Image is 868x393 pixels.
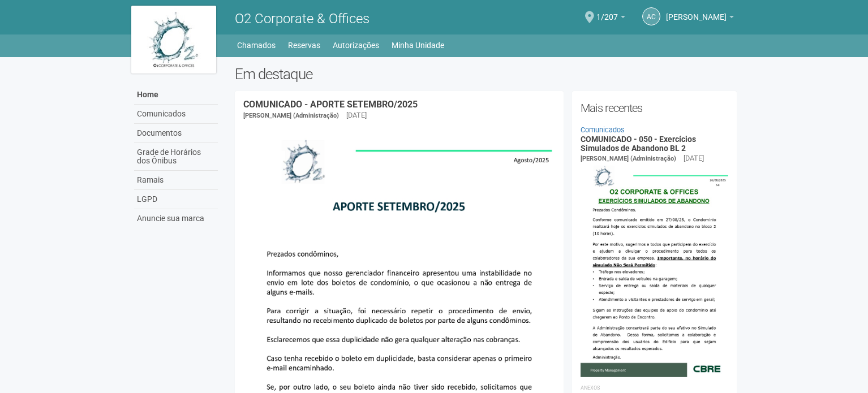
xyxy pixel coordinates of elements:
[642,7,660,25] a: AC
[581,164,728,377] img: COMUNICADO%20-%20050%20-%20Exerc%C3%ADcios%20Simulados%20de%20Abandono%20BL%202.jpg
[131,6,216,74] img: logo.jpg
[684,153,704,163] div: [DATE]
[666,2,727,21] span: Andréa Cunha
[134,105,218,124] a: Comunicados
[243,99,418,110] a: COMUNICADO - APORTE SETEMBRO/2025
[666,14,734,23] a: [PERSON_NAME]
[235,11,369,27] span: O2 Corporate & Offices
[346,110,367,120] div: [DATE]
[237,37,276,53] a: Chamados
[134,171,218,190] a: Ramais
[596,2,618,21] span: 1/207
[134,85,218,105] a: Home
[134,209,218,228] a: Anuncie sua marca
[243,112,339,119] span: [PERSON_NAME] (Administração)
[288,37,320,53] a: Reservas
[333,37,379,53] a: Autorizações
[581,383,728,393] li: Anexos
[581,155,676,162] span: [PERSON_NAME] (Administração)
[581,126,625,134] a: Comunicados
[134,190,218,209] a: LGPD
[134,143,218,171] a: Grade de Horários dos Ônibus
[235,66,737,83] h2: Em destaque
[392,37,444,53] a: Minha Unidade
[134,124,218,143] a: Documentos
[581,100,728,116] h2: Mais recentes
[581,135,696,152] a: COMUNICADO - 050 - Exercícios Simulados de Abandono BL 2
[596,14,625,23] a: 1/207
